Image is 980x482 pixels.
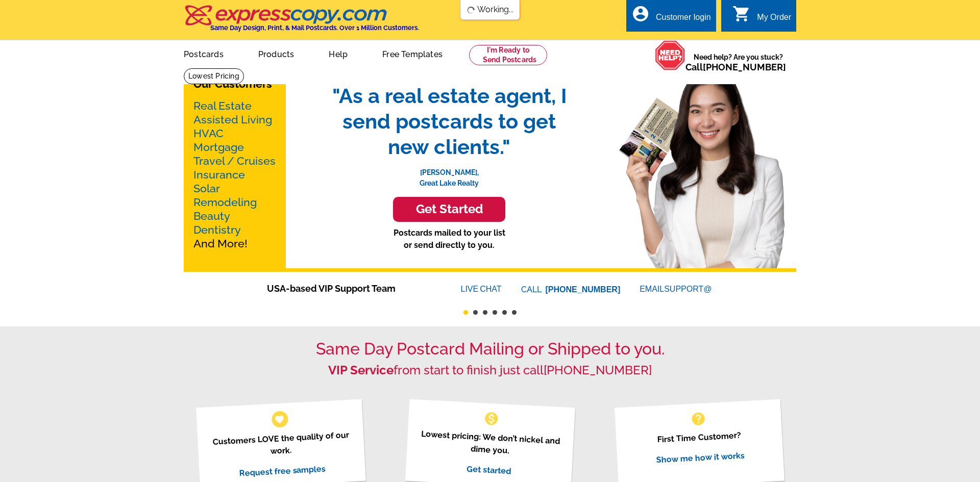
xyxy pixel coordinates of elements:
[418,427,562,460] p: Lowest pricing: We don’t nickel and dime you.
[640,285,713,293] a: EMAILSUPPORT@
[184,339,796,359] h1: Same Day Postcard Mailing or Shipped to you.
[193,155,276,167] a: Travel / Cruises
[546,285,621,294] a: [PHONE_NUMBER]
[685,62,786,72] span: Call
[328,363,394,377] strong: VIP Service
[193,127,224,140] a: HVAC
[193,113,272,126] a: Assisted Living
[193,196,257,209] a: Remodeling
[732,11,791,24] a: shopping_cart My Order
[461,285,502,293] a: LIVECHAT
[184,363,796,378] h2: from start to finish just call
[467,6,475,14] img: loading...
[267,282,430,295] span: USA-based VIP Support Team
[685,52,791,72] span: Need help? Are you stuck?
[322,83,577,160] span: "As a real estate agent, I send postcards to get new clients."
[655,40,685,70] img: help
[461,283,480,295] font: LIVE
[322,227,577,251] p: Postcards mailed to your list or send directly to you.
[512,310,517,315] button: 6 of 6
[274,414,285,424] span: favorite
[483,310,487,315] button: 3 of 6
[210,24,419,32] h4: Same Day Design, Print, & Mail Postcards. Over 1 Million Customers.
[193,223,241,236] a: Dentistry
[193,99,252,112] a: Real Estate
[502,310,507,315] button: 5 of 6
[184,12,419,32] a: Same Day Design, Print, & Mail Postcards. Over 1 Million Customers.
[406,202,493,217] h3: Get Started
[544,363,652,377] a: [PHONE_NUMBER]
[238,464,326,478] a: Request free samples
[631,5,650,23] i: account_circle
[193,182,220,195] a: Solar
[366,41,459,65] a: Free Templates
[193,141,244,154] a: Mortgage
[193,210,230,222] a: Beauty
[656,450,745,465] a: Show me how it works
[631,11,711,24] a: account_circle Customer login
[193,99,276,250] p: And More!
[732,5,751,23] i: shopping_cart
[322,160,577,189] p: [PERSON_NAME], Great Lake Realty
[322,197,577,222] a: Get Started
[690,411,706,427] span: help
[703,62,786,72] a: [PHONE_NUMBER]
[208,428,353,461] p: Customers LOVE the quality of our work.
[493,310,497,315] button: 4 of 6
[521,284,543,296] font: CALL
[312,41,364,65] a: Help
[664,283,713,295] font: SUPPORT@
[466,464,511,476] a: Get started
[656,13,711,27] div: Customer login
[627,427,771,447] p: First Time Customer?
[193,168,245,181] a: Insurance
[483,411,500,427] span: monetization_on
[757,13,791,27] div: My Order
[242,41,311,65] a: Products
[463,310,468,315] button: 1 of 6
[167,41,240,65] a: Postcards
[473,310,478,315] button: 2 of 6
